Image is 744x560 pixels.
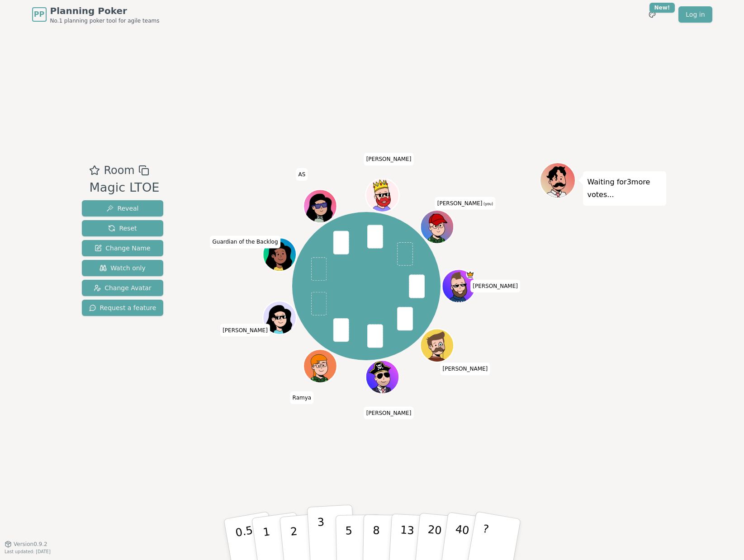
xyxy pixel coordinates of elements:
button: New! [644,6,660,23]
a: Log in [678,6,712,23]
button: Watch only [82,260,164,276]
span: PP [34,9,44,20]
span: Click to change your name [296,168,308,181]
div: Magic LTOE [89,179,159,197]
span: Change Avatar [94,283,152,292]
span: Planning Poker [50,5,160,17]
span: Reset [108,224,137,233]
span: Click to change your name [220,324,270,337]
span: Click to change your name [210,236,280,249]
a: PPPlanning PokerNo.1 planning poker tool for agile teams [32,5,160,24]
div: New! [649,3,675,13]
button: Add as favourite [89,162,100,179]
span: No.1 planning poker tool for agile teams [50,17,160,24]
span: Click to change your name [441,362,490,375]
span: Change Name [95,244,150,253]
span: Room [104,162,134,179]
span: (you) [483,202,493,206]
span: Reveal [106,204,138,213]
button: Reset [82,220,164,236]
span: Last updated: [DATE] [5,549,51,554]
button: Version0.9.2 [5,541,47,548]
span: Click to change your name [470,280,520,292]
span: Click to change your name [364,407,414,419]
span: Click to change your name [435,197,495,210]
span: Click to change your name [364,153,414,165]
span: Watch only [100,264,146,273]
span: Version 0.9.2 [14,541,47,548]
span: Click to change your name [290,391,314,404]
button: Reveal [82,200,164,216]
button: Click to change your avatar [422,211,453,242]
button: Change Avatar [82,280,164,296]
span: Blake is the host [466,270,474,279]
span: Request a feature [89,303,156,312]
button: Request a feature [82,300,164,316]
button: Change Name [82,240,164,256]
p: Waiting for 3 more votes... [588,176,662,201]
